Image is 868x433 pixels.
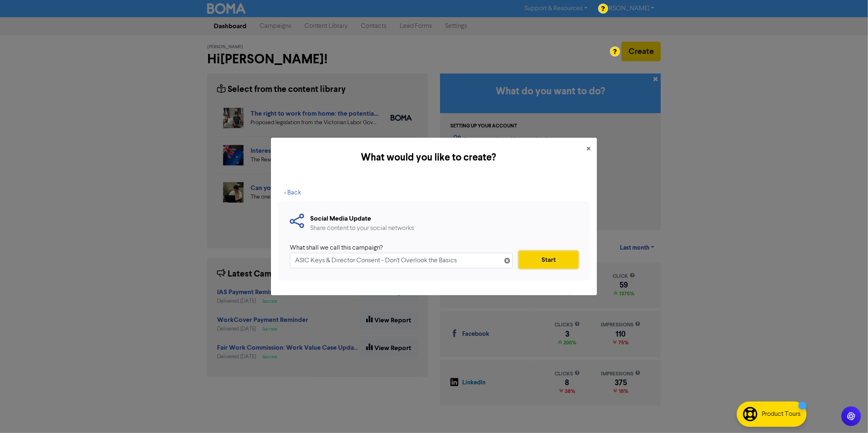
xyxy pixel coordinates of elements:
button: Start [519,251,578,268]
button: Close [580,138,597,161]
div: Share content to your social networks [310,223,414,233]
span: × [586,143,591,155]
div: What shall we call this campaign? [290,243,507,253]
h5: What would you like to create? [277,150,580,165]
div: Social Media Update [310,214,414,223]
iframe: Chat Widget [827,394,868,433]
button: < Back [277,184,308,201]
